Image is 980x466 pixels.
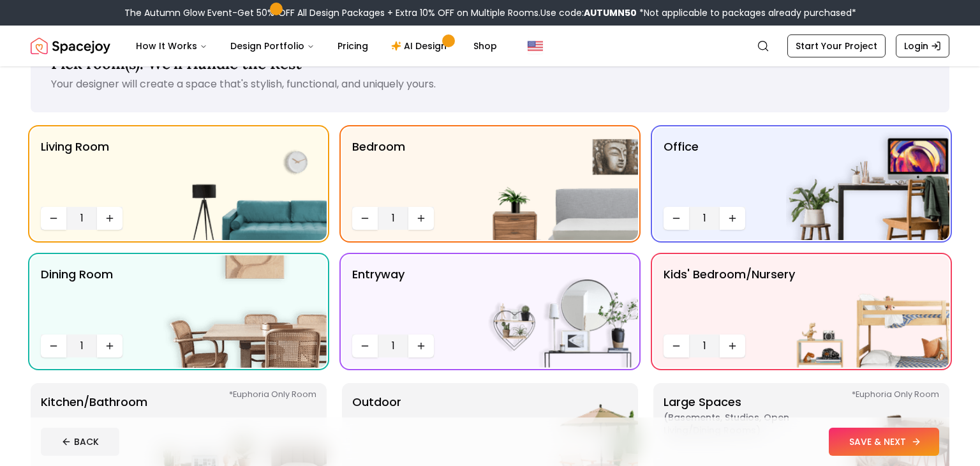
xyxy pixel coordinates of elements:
p: Office [664,138,699,202]
span: *Not applicable to packages already purchased* [637,6,856,19]
button: SAVE & NEXT [829,428,939,456]
span: 1 [694,338,715,354]
span: 1 [383,211,403,226]
p: Kids' Bedroom/Nursery [664,266,795,329]
a: Shop [463,33,507,59]
a: Spacejoy [31,33,110,59]
button: Increase quantity [97,334,122,357]
p: Bedroom [352,138,405,202]
img: Office [786,128,949,240]
button: Decrease quantity [352,334,378,357]
b: AUTUMN50 [584,6,637,19]
a: AI Design [381,33,461,59]
span: 1 [71,211,92,226]
p: Your designer will create a space that's stylish, functional, and uniquely yours. [51,77,929,92]
div: The Autumn Glow Event-Get 50% OFF All Design Packages + Extra 10% OFF on Multiple Rooms. [124,6,856,19]
button: Increase quantity [720,334,745,357]
button: Increase quantity [720,207,745,230]
button: Decrease quantity [664,334,689,357]
button: Decrease quantity [41,334,66,357]
span: 1 [383,338,403,354]
span: 1 [71,338,92,354]
button: Decrease quantity [664,207,689,230]
img: Spacejoy Logo [31,33,110,59]
img: Dining Room [163,255,327,368]
img: Kids' Bedroom/Nursery [786,255,949,368]
p: Living Room [41,138,109,202]
span: 1 [694,211,715,226]
button: Increase quantity [408,334,434,357]
a: Login [896,34,949,57]
nav: Global [31,26,949,66]
p: entryway [352,266,405,329]
button: BACK [41,428,119,456]
a: Pricing [327,33,378,59]
p: Dining Room [41,266,113,329]
button: Design Portfolio [220,33,325,59]
span: Use code: [540,6,637,19]
img: United States [528,38,543,54]
nav: Main [126,33,507,59]
button: Decrease quantity [352,207,378,230]
button: Increase quantity [408,207,434,230]
a: Start Your Project [787,34,886,57]
img: Bedroom [475,128,638,240]
img: Living Room [163,128,327,240]
img: entryway [475,255,638,368]
button: Decrease quantity [41,207,66,230]
button: Increase quantity [97,207,122,230]
button: How It Works [126,33,218,59]
span: ( Basements, Studios, Open living/dining rooms ) [664,411,823,437]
